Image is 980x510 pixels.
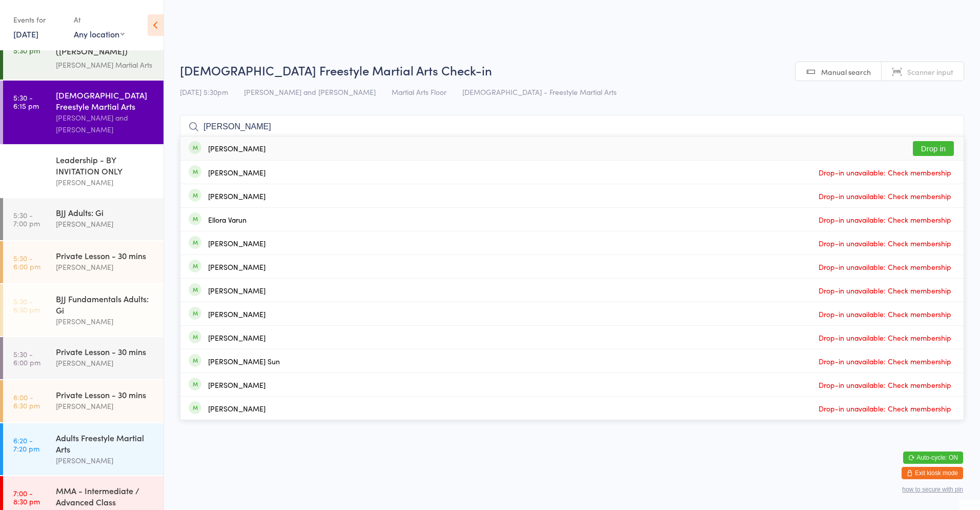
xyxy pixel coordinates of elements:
[816,236,954,251] span: Drop-in unavailable: Check membership
[3,25,164,80] a: 4:45 -5:30 pm[DEMOGRAPHIC_DATA] ([PERSON_NAME]) Freestyle Martial Arts[PERSON_NAME] Martial Arts
[907,67,953,77] span: Scanner input
[56,346,155,357] div: Private Lesson - 30 mins
[180,115,964,139] input: Search
[816,212,954,227] span: Drop-in unavailable: Check membership
[13,93,39,110] time: 5:30 - 6:15 pm
[3,241,164,283] a: 5:30 -6:00 pmPrivate Lesson - 30 mins[PERSON_NAME]
[13,211,40,227] time: 5:30 - 7:00 pm
[56,316,155,327] div: [PERSON_NAME]
[208,215,247,224] div: Ellora Varun
[816,354,954,369] span: Drop-in unavailable: Check membership
[3,380,164,422] a: 6:00 -6:30 pmPrivate Lesson - 30 mins[PERSON_NAME]
[13,38,40,54] time: 4:45 - 5:30 pm
[13,28,38,40] a: [DATE]
[56,112,155,135] div: [PERSON_NAME] and [PERSON_NAME]
[208,144,266,152] div: [PERSON_NAME]
[56,357,155,369] div: [PERSON_NAME]
[13,11,64,28] div: Events for
[13,393,40,409] time: 6:00 - 6:30 pm
[816,165,954,180] span: Drop-in unavailable: Check membership
[56,59,155,71] div: [PERSON_NAME] Martial Arts
[56,89,155,112] div: [DEMOGRAPHIC_DATA] Freestyle Martial Arts
[180,62,964,79] h2: [DEMOGRAPHIC_DATA] Freestyle Martial Arts Check-in
[208,168,266,176] div: [PERSON_NAME]
[208,404,266,413] div: [PERSON_NAME]
[903,452,963,464] button: Auto-cycle: ON
[816,283,954,298] span: Drop-in unavailable: Check membership
[56,154,155,176] div: Leadership - BY INVITATION ONLY
[208,192,266,200] div: [PERSON_NAME]
[208,357,280,365] div: [PERSON_NAME] Sun
[56,218,155,230] div: [PERSON_NAME]
[3,337,164,379] a: 5:30 -6:00 pmPrivate Lesson - 30 mins[PERSON_NAME]
[3,81,164,144] a: 5:30 -6:15 pm[DEMOGRAPHIC_DATA] Freestyle Martial Arts[PERSON_NAME] and [PERSON_NAME]
[74,28,125,40] div: Any location
[392,87,446,97] span: Martial Arts Floor
[816,306,954,322] span: Drop-in unavailable: Check membership
[56,455,155,466] div: [PERSON_NAME]
[816,259,954,274] span: Drop-in unavailable: Check membership
[3,198,164,240] a: 5:30 -7:00 pmBJJ Adults: Gi[PERSON_NAME]
[74,11,125,28] div: At
[821,67,871,77] span: Manual search
[913,141,954,156] button: Drop in
[56,485,155,507] div: MMA - Intermediate / Advanced Class
[816,377,954,393] span: Drop-in unavailable: Check membership
[13,436,39,453] time: 6:20 - 7:20 pm
[902,486,963,493] button: how to secure with pin
[208,310,266,318] div: [PERSON_NAME]
[3,423,164,475] a: 6:20 -7:20 pmAdults Freestyle Martial Arts[PERSON_NAME]
[56,261,155,273] div: [PERSON_NAME]
[208,239,266,247] div: [PERSON_NAME]
[13,489,40,505] time: 7:00 - 8:30 pm
[13,297,40,313] time: 5:30 - 6:30 pm
[816,188,954,204] span: Drop-in unavailable: Check membership
[13,158,40,174] time: 5:30 - 6:00 pm
[208,381,266,389] div: [PERSON_NAME]
[56,176,155,188] div: [PERSON_NAME]
[56,400,155,412] div: [PERSON_NAME]
[56,293,155,316] div: BJJ Fundamentals Adults: Gi
[208,334,266,342] div: [PERSON_NAME]
[816,330,954,345] span: Drop-in unavailable: Check membership
[56,389,155,400] div: Private Lesson - 30 mins
[56,250,155,261] div: Private Lesson - 30 mins
[816,401,954,416] span: Drop-in unavailable: Check membership
[3,284,164,336] a: 5:30 -6:30 pmBJJ Fundamentals Adults: Gi[PERSON_NAME]
[208,286,266,295] div: [PERSON_NAME]
[902,467,963,479] button: Exit kiosk mode
[462,87,617,97] span: [DEMOGRAPHIC_DATA] - Freestyle Martial Arts
[180,87,228,97] span: [DATE] 5:30pm
[3,145,164,197] a: 5:30 -6:00 pmLeadership - BY INVITATION ONLY[PERSON_NAME]
[13,350,40,366] time: 5:30 - 6:00 pm
[208,263,266,271] div: [PERSON_NAME]
[13,254,40,270] time: 5:30 - 6:00 pm
[56,207,155,218] div: BJJ Adults: Gi
[56,432,155,455] div: Adults Freestyle Martial Arts
[244,87,376,97] span: [PERSON_NAME] and [PERSON_NAME]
